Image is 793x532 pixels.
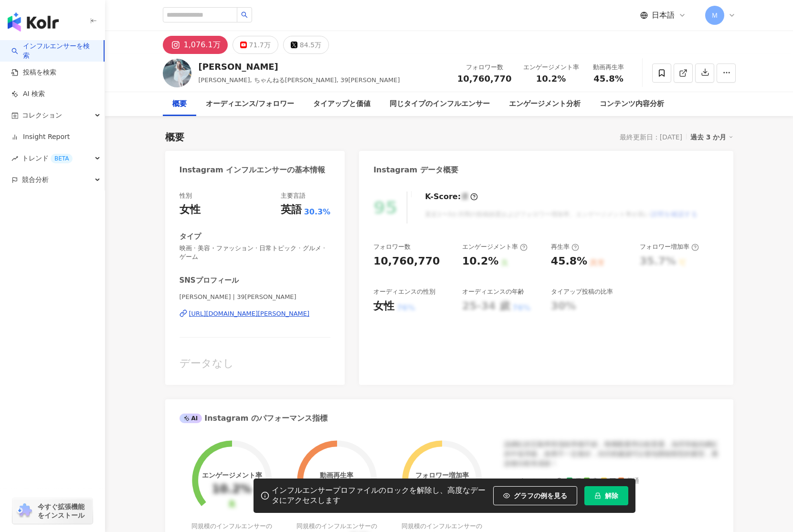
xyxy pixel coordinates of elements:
[551,254,587,269] div: 45.8%
[281,202,302,217] div: 英語
[462,243,528,251] div: エンゲージメント率
[15,503,33,519] img: chrome extension
[12,498,93,524] a: chrome extension今すぐ拡張機能をインストール
[711,10,718,21] span: Ｍ
[180,293,331,301] span: [PERSON_NAME] | 39[PERSON_NAME]
[640,243,699,251] div: フォロワー増加率
[22,169,49,191] span: 競合分析
[373,243,411,251] div: フォロワー数
[618,478,639,485] span: 普通
[180,202,201,217] div: 女性
[180,413,328,424] div: Instagram のパフォーマンス指標
[313,98,370,110] div: タイアップと価値
[304,207,331,217] span: 30.3%
[390,98,490,110] div: 同じタイプのインフルエンサー
[462,287,524,296] div: オーディエンスの年齢
[51,154,73,163] div: BETA
[567,478,582,485] span: 優
[281,192,306,200] div: 主要言語
[514,492,567,500] span: グラフの例を見る
[22,148,73,169] span: トレンド
[233,36,278,54] button: 71.7万
[457,63,512,72] div: フォロワー数
[462,254,498,269] div: 10.2%
[11,42,96,60] a: searchインフルエンサーを検索
[493,486,577,505] button: グラフの例を見る
[22,105,62,126] span: コレクション
[206,98,294,110] div: オーディエンス/フォロワー
[523,63,579,72] div: エンゲージメント率
[551,287,613,296] div: タイアップ投稿の比率
[594,492,601,499] span: lock
[180,192,192,200] div: 性別
[425,192,478,202] div: K-Score :
[373,165,458,175] div: Instagram データ概要
[180,232,201,242] div: タイプ
[584,478,599,485] span: 良
[11,155,18,162] span: rise
[509,98,581,110] div: エンゲージメント分析
[373,299,394,314] div: 女性
[600,98,664,110] div: コンテンツ内容分析
[172,98,187,110] div: 概要
[504,440,719,468] div: 該網紅的互動率和漲粉率都不錯，唯獨觀看率比較普通，為同等級的網紅的中低等級，效果不一定會好，但仍然建議可以發包開箱類型的案型，應該會比較有成效！
[283,36,329,54] button: 84.5万
[241,11,248,18] span: search
[165,130,184,144] div: 概要
[373,287,435,296] div: オーディエンスの性別
[620,133,682,141] div: 最終更新日：[DATE]
[180,244,331,261] span: 映画 · 美容・ファッション · 日常トピック · グルメ · ゲーム
[272,486,488,506] div: インフルエンサープロファイルのロックを解除し、高度なデータにアクセスします
[180,356,331,371] div: データなし
[180,309,331,318] a: [URL][DOMAIN_NAME][PERSON_NAME]
[202,471,262,479] div: エンゲージメント率
[415,471,469,479] div: フォロワー増加率
[199,76,400,84] span: [PERSON_NAME], ちゃんねる[PERSON_NAME], 39[PERSON_NAME]
[163,36,228,54] button: 1,076.1万
[180,414,202,423] div: AI
[504,478,719,485] div: エンゲージレベル :
[163,59,191,87] img: KOL Avatar
[11,68,56,77] a: 投稿を検索
[8,12,59,32] img: logo
[690,131,733,143] div: 過去 3 か月
[249,38,271,52] div: 71.7万
[584,486,628,505] button: 解除
[300,38,321,52] div: 84.5万
[180,165,326,175] div: Instagram インフルエンサーの基本情報
[605,492,618,500] span: 解除
[373,254,440,269] div: 10,760,770
[11,132,70,142] a: Insight Report
[189,309,310,318] div: [URL][DOMAIN_NAME][PERSON_NAME]
[457,74,512,84] span: 10,760,770
[199,61,400,73] div: [PERSON_NAME]
[180,276,239,286] div: SNSプロフィール
[593,74,623,84] span: 45.8%
[652,10,675,21] span: 日本語
[591,63,627,72] div: 動画再生率
[184,38,221,52] div: 1,076.1万
[551,243,579,251] div: 再生率
[536,74,566,84] span: 10.2%
[601,478,616,485] span: 可
[11,89,45,99] a: AI 検索
[320,471,353,479] div: 動画再生率
[38,502,90,520] span: 今すぐ拡張機能をインストール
